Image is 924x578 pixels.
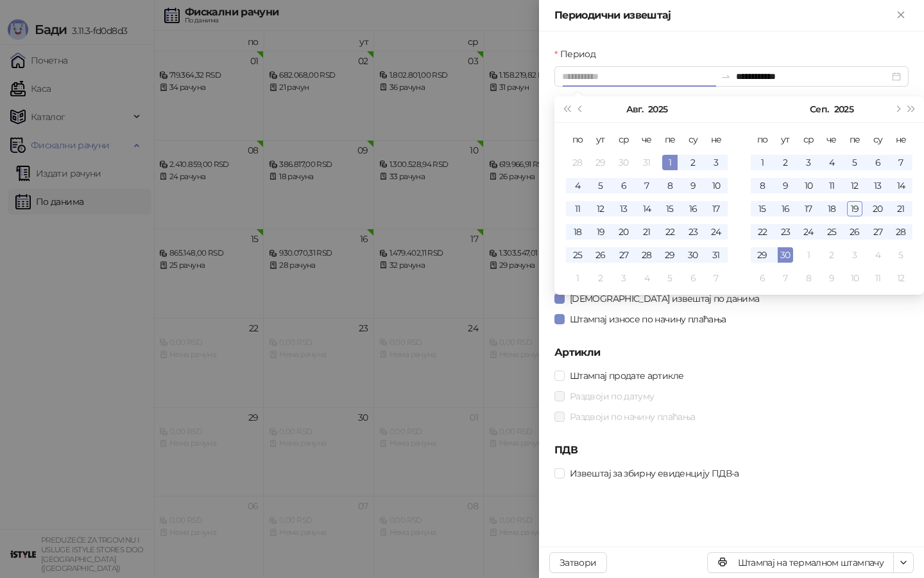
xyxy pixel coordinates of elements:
[843,151,866,174] td: 2025-09-05
[681,243,705,267] td: 2025-08-30
[662,247,678,263] div: 29
[639,224,654,240] div: 21
[778,201,793,216] div: 16
[705,220,728,243] td: 2025-08-24
[662,178,678,193] div: 8
[893,155,909,170] div: 7
[820,174,843,197] td: 2025-09-11
[566,151,589,174] td: 2025-07-28
[866,174,889,197] td: 2025-09-13
[755,224,770,240] div: 22
[797,197,820,220] td: 2025-09-17
[774,151,797,174] td: 2025-09-02
[774,197,797,220] td: 2025-09-16
[905,96,919,122] button: Следећа година (Control + right)
[870,247,886,263] div: 4
[681,174,705,197] td: 2025-08-09
[889,128,912,151] th: не
[639,270,654,286] div: 4
[549,552,607,573] button: Затвори
[893,178,909,193] div: 14
[774,128,797,151] th: ут
[820,243,843,267] td: 2025-10-02
[893,8,909,23] button: Close
[797,220,820,243] td: 2025-09-24
[635,267,658,290] td: 2025-09-04
[801,201,816,216] div: 17
[635,128,658,151] th: че
[616,155,631,170] div: 30
[801,270,816,286] div: 8
[824,201,839,216] div: 18
[589,174,612,197] td: 2025-08-05
[593,247,608,263] div: 26
[870,155,886,170] div: 6
[658,128,681,151] th: пе
[847,155,862,170] div: 5
[889,267,912,290] td: 2025-10-12
[565,312,732,326] span: Штампај износе по начину плаћања
[708,178,724,193] div: 10
[570,270,585,286] div: 1
[824,247,839,263] div: 2
[616,247,631,263] div: 27
[658,220,681,243] td: 2025-08-22
[801,178,816,193] div: 10
[705,197,728,220] td: 2025-08-17
[889,174,912,197] td: 2025-09-14
[708,247,724,263] div: 31
[820,197,843,220] td: 2025-09-18
[658,243,681,267] td: 2025-08-29
[708,155,724,170] div: 3
[566,220,589,243] td: 2025-08-18
[639,201,654,216] div: 14
[566,197,589,220] td: 2025-08-11
[834,96,853,122] button: Изабери годину
[889,197,912,220] td: 2025-09-21
[681,267,705,290] td: 2025-09-06
[566,243,589,267] td: 2025-08-25
[616,270,631,286] div: 3
[612,243,635,267] td: 2025-08-27
[705,128,728,151] th: не
[751,174,774,197] td: 2025-09-08
[847,270,862,286] div: 10
[755,270,770,286] div: 6
[778,224,793,240] div: 23
[801,224,816,240] div: 24
[593,270,608,286] div: 2
[751,243,774,267] td: 2025-09-29
[708,224,724,240] div: 24
[866,197,889,220] td: 2025-09-20
[554,8,893,23] div: Периодични извештај
[589,220,612,243] td: 2025-08-19
[721,71,731,82] span: swap-right
[870,178,886,193] div: 13
[824,178,839,193] div: 11
[616,224,631,240] div: 20
[843,197,866,220] td: 2025-09-19
[797,128,820,151] th: ср
[797,174,820,197] td: 2025-09-10
[554,442,909,458] h5: ПДВ
[639,178,654,193] div: 7
[635,197,658,220] td: 2025-08-14
[612,128,635,151] th: ср
[589,243,612,267] td: 2025-08-26
[685,178,701,193] div: 9
[893,247,909,263] div: 5
[847,247,862,263] div: 3
[589,128,612,151] th: ут
[593,224,608,240] div: 19
[801,247,816,263] div: 1
[589,151,612,174] td: 2025-07-29
[635,174,658,197] td: 2025-08-07
[778,155,793,170] div: 2
[565,466,744,480] span: Извештај за збирну евиденцију ПДВ-а
[570,201,585,216] div: 11
[554,345,909,360] h5: Артикли
[570,178,585,193] div: 4
[658,174,681,197] td: 2025-08-08
[566,128,589,151] th: по
[890,96,904,122] button: Следећи месец (PageDown)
